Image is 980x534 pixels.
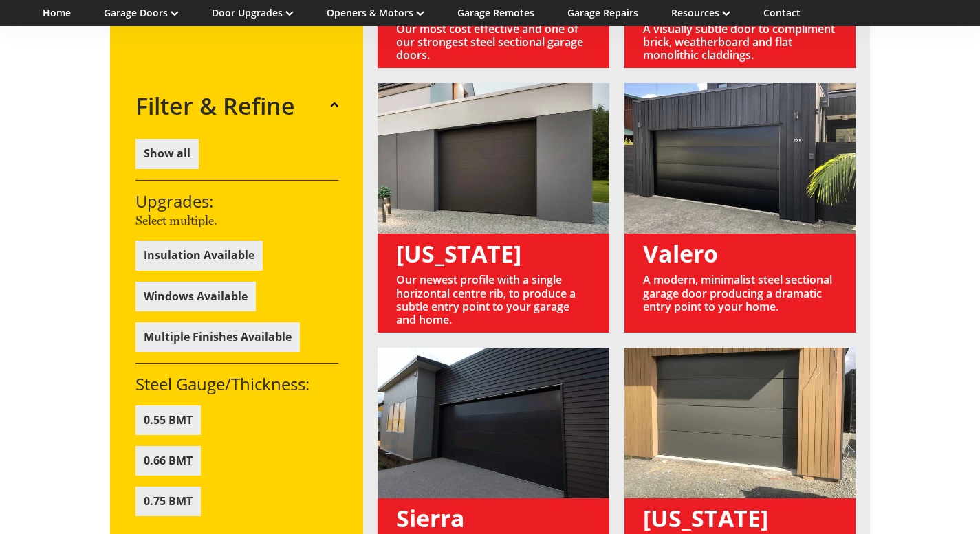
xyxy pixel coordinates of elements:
[135,405,201,435] button: 0.55 BMT
[135,241,263,271] button: Insulation Available
[567,6,638,19] a: Garage Repairs
[457,6,534,19] a: Garage Remotes
[212,6,294,19] a: Door Upgrades
[43,6,71,19] a: Home
[671,6,730,19] a: Resources
[135,140,199,169] button: Show all
[327,6,424,19] a: Openers & Motors
[135,212,338,230] p: Select multiple.
[135,375,338,394] h3: Steel Gauge/Thickness:
[135,192,338,212] h3: Upgrades:
[135,487,201,517] button: 0.75 BMT
[135,282,256,311] button: Windows Available
[135,92,295,120] h2: Filter & Refine
[135,446,201,476] button: 0.66 BMT
[763,6,801,19] a: Contact
[135,322,300,352] button: Multiple Finishes Available
[104,6,179,19] a: Garage Doors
